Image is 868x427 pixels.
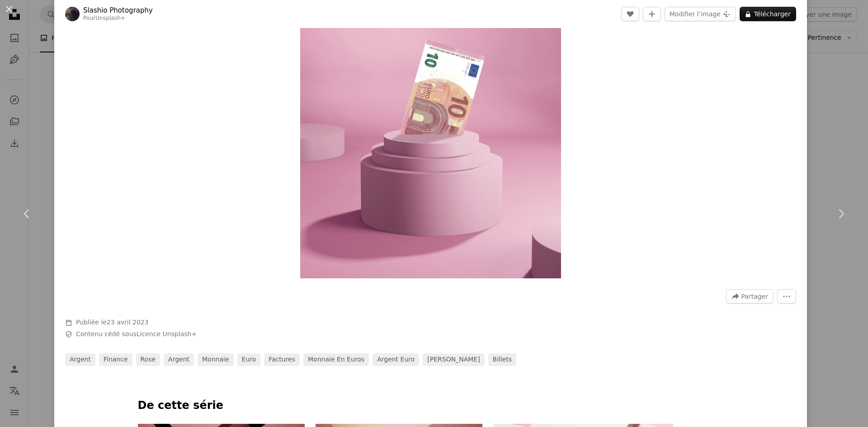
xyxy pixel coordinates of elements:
[741,290,768,303] span: Partager
[423,353,484,366] a: [PERSON_NAME]
[138,399,724,413] p: De cette série
[264,353,300,366] a: Factures
[83,15,153,22] div: Pour
[137,330,197,338] a: Licence Unsplash+
[621,7,639,21] button: J’aime
[76,319,149,326] span: Publiée le
[65,7,80,21] img: Accéder au profil de Slashio Photography
[643,7,661,21] button: Ajouter à la collection
[303,353,369,366] a: Monnaie en euros
[488,353,517,366] a: Billets
[237,353,261,366] a: euro
[740,7,796,21] button: Télécharger
[373,353,419,366] a: Argent Euro
[83,6,153,15] a: Slashio Photography
[665,7,736,21] button: Modifier l’image
[99,353,132,366] a: finance
[814,170,868,257] a: Suivant
[777,289,796,304] button: Plus d’actions
[136,353,160,366] a: rose
[198,353,233,366] a: monnaie
[107,319,149,326] time: 23 avril 2023 à 13:35:41 UTC+2
[726,289,774,304] button: Partager cette image
[164,353,194,366] a: argent
[76,330,197,339] span: Contenu cédé sous
[65,353,95,366] a: argent
[95,15,125,21] a: Unsplash+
